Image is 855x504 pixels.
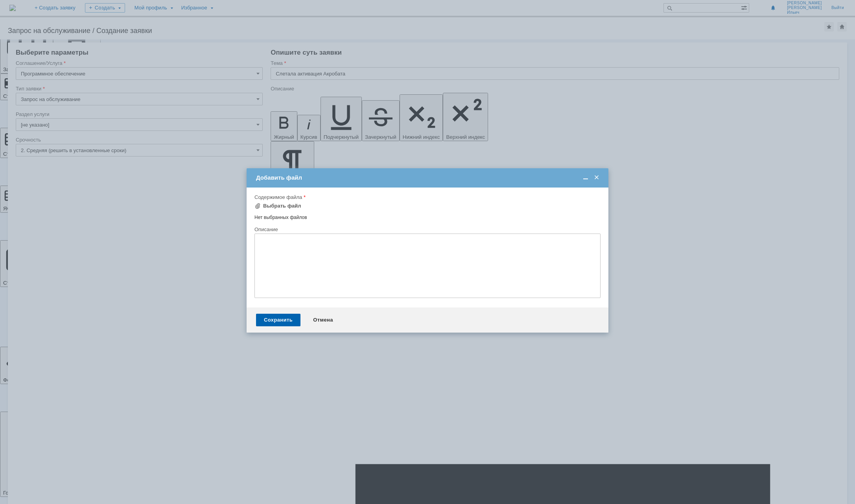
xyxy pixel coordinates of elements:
[582,174,590,181] span: Свернуть (Ctrl + M)
[263,203,301,209] div: Выбрать файл
[254,212,601,221] div: Нет выбранных файлов
[3,3,115,9] div: Слетала активация Акробата
[256,174,601,181] div: Добавить файл
[254,195,599,200] div: Содержимое файла
[254,227,599,232] div: Описание
[593,174,601,181] span: Закрыть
